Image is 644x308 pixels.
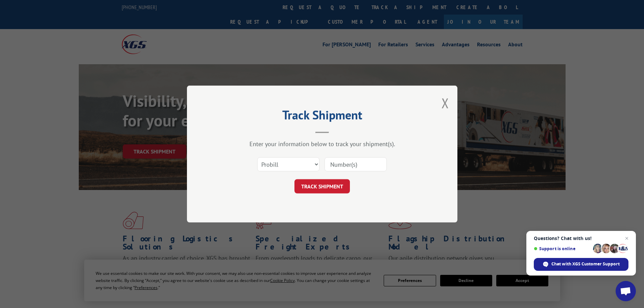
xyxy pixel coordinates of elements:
[623,234,631,242] span: Close chat
[221,140,424,148] div: Enter your information below to track your shipment(s).
[442,94,449,112] button: Close modal
[534,236,628,241] span: Questions? Chat with us!
[534,246,591,251] span: Support is online
[551,261,620,267] span: Chat with XGS Customer Support
[221,110,424,123] h2: Track Shipment
[616,281,636,301] div: Open chat
[534,258,628,271] div: Chat with XGS Customer Support
[325,157,387,171] input: Number(s)
[294,179,350,193] button: TRACK SHIPMENT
